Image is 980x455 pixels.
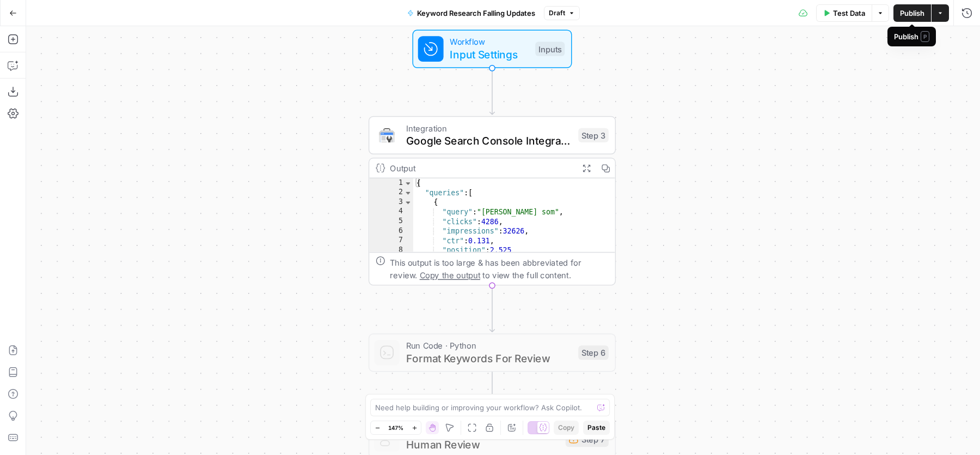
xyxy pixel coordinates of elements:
span: Toggle code folding, rows 2 through 1158 [403,188,412,198]
div: 8 [369,246,413,255]
img: google-search-console.svg [379,128,395,142]
div: Step 7 [566,431,609,447]
span: Human Review [406,436,559,452]
button: Draft [544,6,580,20]
div: IntegrationGoogle Search Console IntegrationStep 3Output{ "queries":[ { "query":"[PERSON_NAME] so... [369,116,616,286]
g: Edge from step_3 to step_6 [490,285,495,332]
span: Copy the output [420,271,480,280]
div: WorkflowInput SettingsInputs [369,29,616,68]
div: 3 [369,197,413,207]
span: Copy [558,423,574,433]
button: Publish [893,4,931,22]
div: 4 [369,207,413,217]
span: Test Data [833,8,865,19]
button: Keyword Research Falling Updates [401,4,542,22]
span: 147% [388,423,403,432]
div: Inputs [535,41,565,56]
div: Publish [894,31,929,42]
div: Run Code · PythonFormat Keywords For ReviewStep 6 [369,333,616,372]
span: Google Search Console Integration [406,133,572,149]
span: Format Keywords For Review [406,350,572,366]
button: Copy [554,421,579,435]
span: Run Code · Python [406,339,572,352]
div: 5 [369,217,413,226]
span: Draft [549,8,565,18]
span: Input Settings [450,46,529,62]
span: Keyword Research Falling Updates [417,8,535,19]
span: Publish [900,8,924,19]
div: 7 [369,236,413,246]
div: Step 3 [578,128,609,142]
div: 6 [369,226,413,236]
span: Workflow [450,35,529,48]
div: 2 [369,188,413,198]
span: Toggle code folding, rows 1 through 1159 [403,178,412,188]
span: Toggle code folding, rows 3 through 9 [403,197,412,207]
div: 1 [369,178,413,188]
span: Paste [587,423,605,433]
div: Output [390,161,572,174]
span: Integration [406,122,572,134]
g: Edge from start to step_3 [490,68,495,115]
button: Test Data [816,4,872,22]
div: Step 6 [578,345,609,360]
div: This output is too large & has been abbreviated for review. to view the full content. [390,256,608,282]
span: P [921,31,929,42]
button: Paste [583,421,610,435]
